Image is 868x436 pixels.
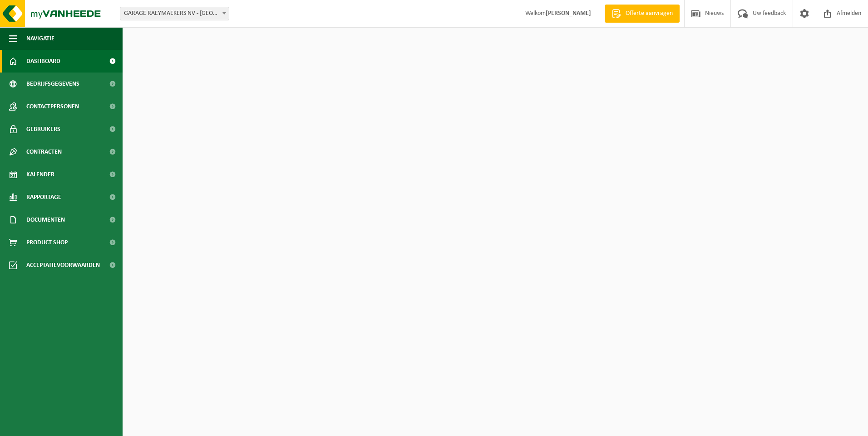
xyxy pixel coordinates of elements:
span: Bedrijfsgegevens [26,73,79,95]
span: Gebruikers [26,118,60,140]
span: Documenten [26,208,65,231]
span: GARAGE RAEYMAEKERS NV - LILLE [120,7,229,20]
span: Kalender [26,163,54,186]
span: Rapportage [26,186,61,208]
span: Acceptatievoorwaarden [26,254,100,276]
strong: [PERSON_NAME] [546,10,591,17]
span: Navigatie [26,27,54,50]
span: Contactpersonen [26,95,79,118]
a: Offerte aanvragen [605,5,680,23]
span: GARAGE RAEYMAEKERS NV - LILLE [120,7,229,20]
span: Offerte aanvragen [623,9,675,18]
span: Contracten [26,140,62,163]
span: Product Shop [26,231,68,254]
span: Dashboard [26,50,60,73]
